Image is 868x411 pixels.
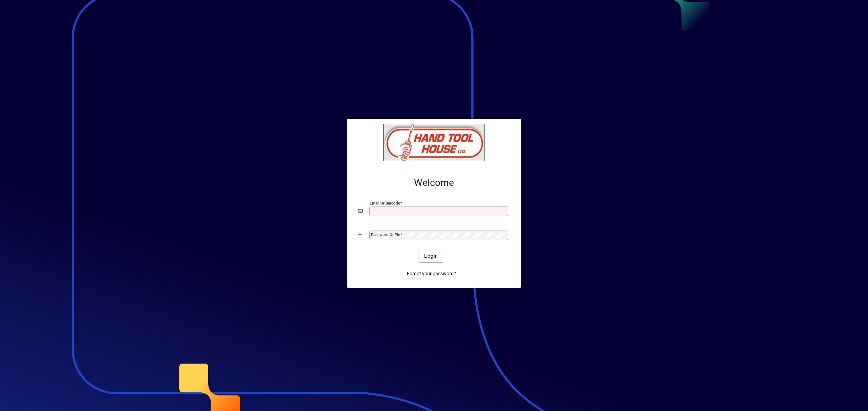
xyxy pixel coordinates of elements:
mat-label: Password or Pin [371,232,400,237]
span: Forgot your password? [407,270,456,277]
mat-label: Email or Barcode [370,200,400,205]
span: Login [424,253,438,260]
a: Forgot your password? [404,268,459,280]
h2: Welcome [358,177,510,189]
button: Login [419,250,443,262]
